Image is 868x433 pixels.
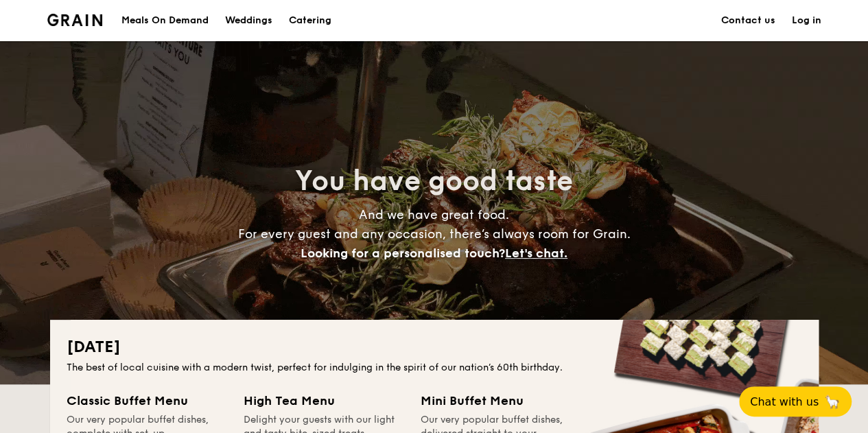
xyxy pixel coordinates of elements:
img: Grain [47,14,103,26]
button: Chat with us🦙 [739,386,852,417]
span: Chat with us [750,395,819,408]
span: Looking for a personalised touch? [301,246,505,261]
div: Classic Buffet Menu [67,391,227,410]
div: Mini Buffet Menu [421,391,581,410]
h2: [DATE] [67,336,802,358]
div: The best of local cuisine with a modern twist, perfect for indulging in the spirit of our nation’... [67,361,802,375]
span: And we have great food. For every guest and any occasion, there’s always room for Grain. [238,207,631,261]
div: High Tea Menu [244,391,404,410]
a: Logotype [47,14,103,26]
span: You have good taste [295,165,573,198]
span: 🦙 [824,394,841,410]
span: Let's chat. [505,246,567,261]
